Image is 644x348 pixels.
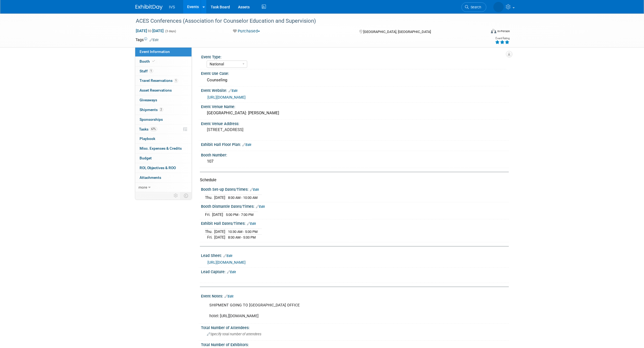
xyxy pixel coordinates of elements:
[201,103,509,109] div: Event Venue Name:
[140,49,170,54] span: Event Information
[201,53,506,60] div: Event Type:
[207,332,261,336] span: Specify total number of attendees
[224,295,233,298] a: Edit
[228,196,257,200] span: 8:00 AM - 10:00 AM
[150,38,158,42] a: Edit
[207,127,323,132] pre: [STREET_ADDRESS]
[495,37,510,40] div: Event Rating
[150,127,157,131] span: 67%
[136,5,163,10] img: ExhibitDay
[140,117,163,122] span: Sponsorships
[136,37,158,42] td: Tags
[180,192,191,199] td: Toggle Event Tabs
[201,69,509,76] div: Event Use Case:
[256,205,265,209] a: Edit
[135,173,191,182] a: Attachments
[493,2,504,12] img: Kyle Shelstad
[214,235,225,240] td: [DATE]
[205,76,505,84] div: Counseling
[201,324,509,330] div: Total Number of Attendees:
[247,222,256,226] a: Edit
[461,2,486,12] a: Search
[201,151,509,158] div: Booth Number:
[242,143,251,147] a: Edit
[227,270,236,274] a: Edit
[140,98,157,102] span: Giveaways
[200,177,505,183] div: Schedule
[149,69,153,73] span: 1
[140,136,155,141] span: Playbook
[165,29,176,33] span: (3 days)
[205,229,214,235] td: Thu.
[135,105,191,115] a: Shipments2
[140,108,163,112] span: Shipments
[135,153,191,163] a: Budget
[205,235,214,240] td: Fri.
[201,86,509,93] div: Event Website:
[135,115,191,124] a: Sponsorships
[135,66,191,76] a: Staff1
[201,202,509,209] div: Booth Dismantle Dates/Times:
[139,127,157,131] span: Tasks
[201,292,509,299] div: Event Notes:
[226,213,253,217] span: 5:00 PM - 7:00 PM
[363,30,431,34] span: [GEOGRAPHIC_DATA], [GEOGRAPHIC_DATA]
[205,212,212,217] td: Fri.
[159,108,163,112] span: 2
[135,86,191,95] a: Asset Reservations
[223,254,232,258] a: Edit
[212,212,223,217] td: [DATE]
[201,120,509,126] div: Event Venue Address:
[135,134,191,143] a: Playbook
[147,29,152,33] span: to
[201,341,509,347] div: Total Number of Exhibitors:
[250,188,259,192] a: Edit
[169,5,175,9] span: IVS
[207,260,246,265] a: [URL][DOMAIN_NAME]
[201,185,509,192] div: Booth Set-up Dates/Times:
[205,157,505,166] div: 107
[171,192,181,199] td: Personalize Event Tab Strip
[201,268,509,275] div: Lead Capture:
[228,235,256,239] span: 8:00 AM - 5:00 PM
[205,109,505,117] div: [GEOGRAPHIC_DATA]: [PERSON_NAME]
[228,230,257,234] span: 10:30 AM - 5:00 PM
[135,95,191,105] a: Giveaways
[135,144,191,153] a: Misc. Expenses & Credits
[214,195,225,200] td: [DATE]
[201,140,509,148] div: Exhibit Hall Floor Plan:
[205,195,214,200] td: Thu.
[135,163,191,173] a: ROI, Objectives & ROO
[140,146,182,150] span: Misc. Expenses & Credits
[135,57,191,66] a: Booth
[174,79,178,83] span: 1
[214,229,225,235] td: [DATE]
[231,28,262,34] button: Purchased
[135,125,191,134] a: Tasks67%
[152,60,155,63] i: Booth reservation complete
[135,76,191,85] a: Travel Reservations1
[454,28,510,36] div: Event Format
[140,175,161,180] span: Attachments
[140,78,178,83] span: Travel Reservations
[135,47,191,56] a: Event Information
[140,59,156,63] span: Booth
[140,166,176,170] span: ROI, Objectives & ROO
[134,16,478,26] div: ACES Conferences (Association for Counselor Education and Supervision)
[140,88,172,92] span: Asset Reservations
[201,252,509,259] div: Lead Sheet:
[207,95,246,99] a: [URL][DOMAIN_NAME]
[206,300,449,322] div: SHIPMENT GOING TO [GEOGRAPHIC_DATA] OFFICE hotel: [URL][DOMAIN_NAME]
[469,5,481,9] span: Search
[140,156,152,160] span: Budget
[229,89,237,93] a: Edit
[201,219,509,226] div: Exhibit Hall Dates/Times:
[497,29,510,33] div: In-Person
[136,28,164,33] span: [DATE] [DATE]
[491,29,496,33] img: Format-Inperson.png
[135,183,191,192] a: more
[138,185,147,189] span: more
[140,69,153,73] span: Staff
